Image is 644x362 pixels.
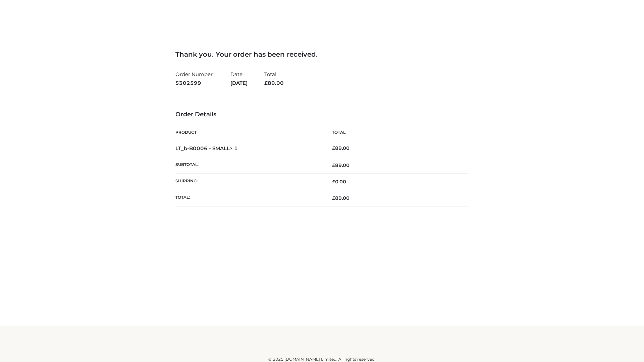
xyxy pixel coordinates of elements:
[175,190,322,206] th: Total:
[175,174,322,190] th: Shipping:
[322,125,469,140] th: Total
[175,50,469,58] h3: Thank you. Your order has been received.
[332,195,335,201] span: £
[175,125,322,140] th: Product
[230,145,238,152] strong: × 1
[230,68,248,89] li: Date:
[264,80,284,86] span: 89.00
[332,195,350,201] span: 89.00
[332,162,335,168] span: £
[332,179,335,185] span: £
[175,79,214,87] strong: 5302599
[230,79,248,87] strong: [DATE]
[332,162,350,168] span: 89.00
[264,80,268,86] span: £
[175,111,469,118] h3: Order Details
[332,145,335,151] span: £
[332,145,350,151] bdi: 89.00
[332,179,346,185] bdi: 0.00
[175,145,238,152] strong: LT_b-B0006 - SMALL
[175,68,214,89] li: Order Number:
[264,68,284,89] li: Total:
[175,157,322,173] th: Subtotal:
